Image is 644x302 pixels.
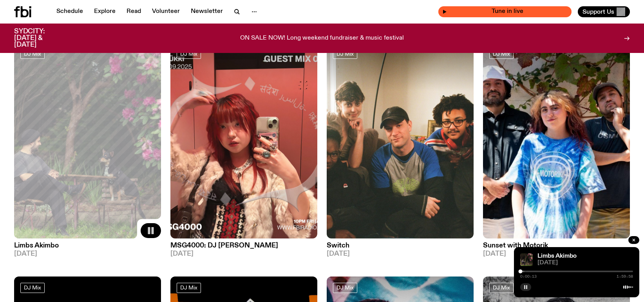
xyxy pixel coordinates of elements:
a: MSG4000: DJ [PERSON_NAME][DATE] [170,238,317,257]
span: 0:00:13 [520,275,537,278]
span: [DATE] [170,251,317,257]
span: [DATE] [14,251,161,257]
button: Support Us [578,6,630,17]
span: DJ Mix [493,51,510,57]
span: DJ Mix [180,285,197,291]
h3: Sunset with Motorik [483,242,630,249]
span: [DATE] [327,251,474,257]
a: Switch[DATE] [327,238,474,257]
span: [DATE] [483,251,630,257]
img: Jackson sits at an outdoor table, legs crossed and gazing at a black and brown dog also sitting a... [520,253,533,266]
span: Tune in live [447,9,568,15]
h3: MSG4000: DJ [PERSON_NAME] [170,242,317,249]
span: DJ Mix [180,51,197,57]
a: DJ Mix [20,283,45,293]
img: Andrew, Reenie, and Pat stand in a row, smiling at the camera, in dappled light with a vine leafe... [483,42,630,238]
a: Limbs Akimbo [537,253,577,259]
a: DJ Mix [177,283,201,293]
a: DJ Mix [489,283,514,293]
a: DJ Mix [333,49,357,59]
span: DJ Mix [336,285,354,291]
a: Explore [89,6,120,17]
span: DJ Mix [24,285,41,291]
h3: Limbs Akimbo [14,242,161,249]
a: Sunset with Motorik[DATE] [483,238,630,257]
a: DJ Mix [177,49,201,59]
span: Support Us [582,8,614,15]
a: Volunteer [147,6,185,17]
span: DJ Mix [336,51,354,57]
a: Limbs Akimbo[DATE] [14,238,161,257]
a: Newsletter [186,6,228,17]
span: DJ Mix [493,285,510,291]
a: DJ Mix [20,49,45,59]
a: DJ Mix [489,49,514,59]
img: A warm film photo of the switch team sitting close together. from left to right: Cedar, Lau, Sand... [327,42,474,238]
h3: SYDCITY: [DATE] & [DATE] [14,28,64,48]
span: [DATE] [537,260,633,266]
a: Read [122,6,146,17]
h3: Switch [327,242,474,249]
p: ON SALE NOW! Long weekend fundraiser & music festival [240,35,404,42]
a: DJ Mix [333,283,357,293]
button: On AirMarmalade On The Moon // Mena 1.0Marmalade On The Moon // Mena 1.0Tune in live [438,6,572,17]
a: Schedule [52,6,88,17]
span: 1:59:58 [617,275,633,278]
span: DJ Mix [24,51,41,57]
